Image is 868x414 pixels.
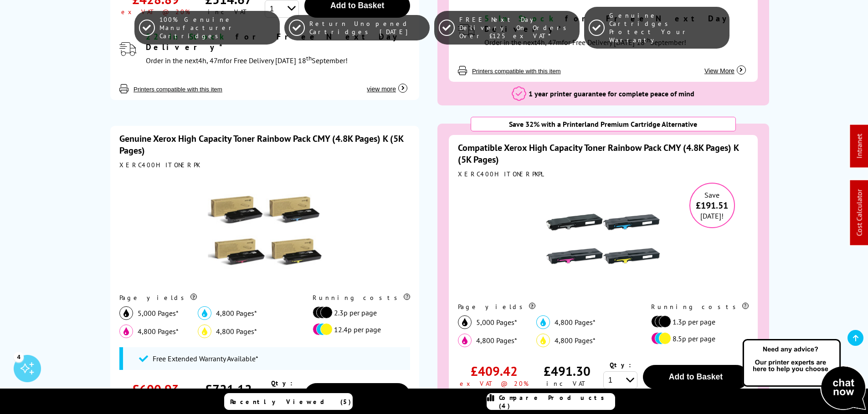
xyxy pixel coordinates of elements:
[159,15,275,40] span: 100% Genuine Manufacturer Cartridges
[476,318,517,327] span: 5,000 Pages*
[198,324,211,338] img: yellow_icon.svg
[544,363,591,379] div: £491.30
[610,361,631,369] span: Qty:
[198,56,223,65] span: 4h, 47m
[855,134,864,159] a: Intranet
[138,327,179,336] span: 4,800 Pages*
[313,306,406,319] li: 2.3p per page
[119,324,133,338] img: magenta_icon.svg
[512,86,526,101] img: 1 year printer guarantee
[138,309,179,318] span: 5,000 Pages*
[119,294,294,302] div: Page yields
[855,190,864,236] a: Cost Calculator
[609,11,724,44] span: Genuine Cartridges Protect Your Warranty
[271,379,293,387] span: Qty:
[153,354,258,363] span: Free Extended Warranty Available*
[216,327,257,336] span: 4,800 Pages*
[304,383,410,407] button: Add to Basket
[651,303,749,311] div: Running costs
[702,58,749,75] button: View More
[119,306,133,320] img: black_icon.svg
[119,161,410,169] div: XERC400HITONERPK
[469,67,564,75] button: Printers compatible with this item
[208,174,322,287] img: Xerox High Capacity Toner Rainbow Pack CMY (4.8K Pages) K (5K Pages)
[309,20,425,36] span: Return Unopened Cartridges [DATE]
[690,200,734,211] span: £191.51
[198,306,211,320] img: cyan_icon.svg
[313,294,410,302] div: Running costs
[224,393,353,410] a: Recently Viewed (5)
[146,56,348,65] span: Order in the next for Free Delivery [DATE] 18 September!
[306,54,312,62] sup: th
[119,133,403,156] a: Genuine Xerox High Capacity Toner Rainbow Pack CMY (4.8K Pages) K (5K Pages)
[499,394,615,410] span: Compare Products (4)
[546,183,660,296] img: Compatible Xerox High Capacity Toner Rainbow Pack CMY (4.8K Pages) K (5K Pages)
[458,303,632,311] div: Page yields
[205,381,252,398] div: £721.12
[487,393,615,410] a: Compare Products (4)
[313,323,406,335] li: 12.4p per page
[651,332,744,344] li: 8.5p per page
[230,398,351,406] span: Recently Viewed (5)
[458,315,472,329] img: black_icon.svg
[555,318,596,327] span: 4,800 Pages*
[216,309,257,318] span: 4,800 Pages*
[458,170,749,178] div: XERC400HITONERPKPL
[459,15,575,40] span: FREE Next Day Delivery On Orders Over £125 ex VAT*
[471,363,518,379] div: £409.42
[555,336,596,345] span: 4,800 Pages*
[471,117,736,131] div: Save 32% with a Printerland Premium Cartridge Alternative
[529,89,694,98] span: 1 year printer guarantee for complete peace of mind
[546,379,588,388] div: inc VAT
[364,76,410,93] button: view more
[367,85,396,93] span: view more
[669,372,723,381] span: Add to Basket
[651,315,744,328] li: 1.3p per page
[476,336,517,345] span: 4,800 Pages*
[131,85,225,93] button: Printers compatible with this item
[132,381,179,398] div: £600.93
[458,334,472,347] img: magenta_icon.svg
[643,365,749,389] button: Add to Basket
[704,190,719,200] span: Save
[536,315,550,329] img: cyan_icon.svg
[704,67,734,75] span: View More
[700,211,724,220] span: [DATE]!
[460,379,529,388] div: ex VAT @ 20%
[14,352,24,362] div: 4
[536,334,550,347] img: yellow_icon.svg
[458,142,739,165] a: Compatible Xerox High Capacity Toner Rainbow Pack CMY (4.8K Pages) K (5K Pages)
[740,338,868,412] img: Open Live Chat window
